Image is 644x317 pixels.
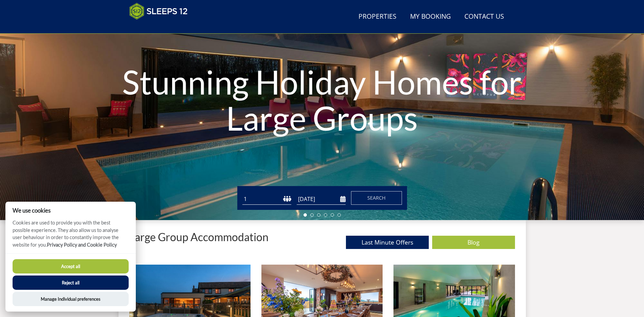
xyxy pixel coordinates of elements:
a: Last Minute Offers [346,236,429,249]
p: Cookies are used to provide you with the best possible experience. They also allow us to analyse ... [5,219,136,253]
a: Privacy Policy and Cookie Policy [47,242,117,248]
p: Large Group Accommodation [129,231,269,243]
span: Search [367,195,386,201]
h2: We use cookies [5,207,136,214]
button: Search [351,191,402,205]
img: Sleeps 12 [129,3,188,20]
button: Accept all [13,259,129,273]
a: My Booking [407,9,454,24]
button: Manage Individual preferences [13,292,129,306]
h1: Stunning Holiday Homes for Large Groups [97,50,548,149]
a: Properties [356,9,399,24]
a: Contact Us [462,9,507,24]
iframe: Customer reviews powered by Trustpilot [126,24,197,30]
input: Arrival Date [297,194,346,205]
button: Reject all [13,276,129,290]
a: Blog [432,236,515,249]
